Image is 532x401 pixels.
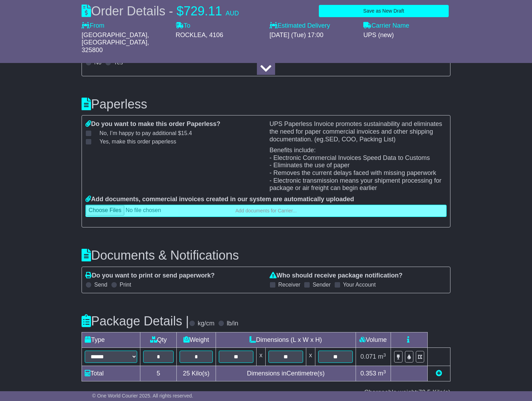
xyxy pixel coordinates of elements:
div: Chargeable weight: Kilo(s) [82,389,450,396]
label: Estimated Delivery [269,22,356,30]
td: x [306,348,315,366]
h3: Documents & Notifications [82,248,450,262]
span: © One World Courier 2025. All rights reserved. [92,393,193,399]
sup: 3 [383,352,386,358]
h3: Package Details | [82,314,189,328]
label: Yes, make this order paperless [91,138,176,145]
label: Carrier Name [363,22,409,30]
span: $ [176,4,183,18]
td: x [257,348,266,366]
a: Add documents for Carrier... [85,205,446,217]
div: [DATE] (Tue) 17:00 [269,31,356,39]
a: Add new item [436,370,442,377]
label: Do you want to make this order Paperless? [85,120,220,128]
label: kg/cm [198,320,215,328]
span: 15.4 [181,130,192,136]
span: 0.353 [360,370,376,377]
span: , 325800 [82,39,149,54]
label: Receiver [278,281,300,288]
td: Qty [140,332,176,348]
label: To [176,22,190,30]
div: Order Details - [82,3,239,19]
span: , 4106 [206,31,223,38]
td: Dimensions in Centimetre(s) [216,366,356,381]
span: 25 [183,370,190,377]
sup: 3 [383,369,386,374]
td: Weight [176,332,216,348]
label: Sender [313,281,331,288]
span: 72.5 [419,389,431,396]
span: , I’m happy to pay additional $ [107,130,192,136]
label: From [82,22,104,30]
td: Volume [356,332,391,348]
span: m [378,353,386,360]
td: Total [82,366,140,381]
label: Send [94,281,107,288]
label: Your Account [343,281,376,288]
p: Benefits include: - Electronic Commercial Invoices Speed Data to Customs - Eliminates the use of ... [269,147,447,192]
td: 5 [140,366,176,381]
label: Add documents, commercial invoices created in our system are automatically uploaded [85,196,354,203]
h3: Paperless [82,97,450,111]
div: UPS (new) [363,31,450,39]
label: Who should receive package notification? [269,272,402,280]
button: Save as New Draft [319,5,449,17]
td: Type [82,332,140,348]
span: 729.11 [183,4,222,18]
p: UPS Paperless Invoice promotes sustainability and eliminates the need for paper commercial invoic... [269,120,447,143]
label: Print [120,281,131,288]
span: No [99,130,192,136]
label: Do you want to print or send paperwork? [85,272,215,280]
span: 0.071 [360,353,376,360]
span: AUD [226,10,239,17]
td: Dimensions (L x W x H) [216,332,356,348]
label: lb/in [227,320,238,328]
td: Kilo(s) [176,366,216,381]
span: [GEOGRAPHIC_DATA], [GEOGRAPHIC_DATA] [82,31,149,46]
span: m [378,370,386,377]
span: ROCKLEA [176,31,206,38]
